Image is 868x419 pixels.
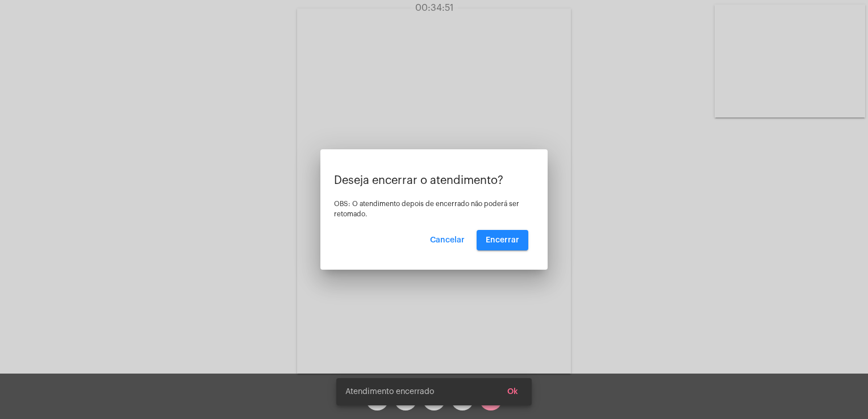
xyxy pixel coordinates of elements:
p: Deseja encerrar o atendimento? [334,174,534,187]
span: Ok [507,388,518,396]
span: Encerrar [486,236,519,244]
span: Atendimento encerrado [345,386,434,397]
span: Cancelar [430,236,465,244]
span: 00:34:51 [415,3,453,12]
button: Cancelar [421,230,474,250]
button: Encerrar [477,230,528,250]
span: OBS: O atendimento depois de encerrado não poderá ser retomado. [334,200,519,217]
